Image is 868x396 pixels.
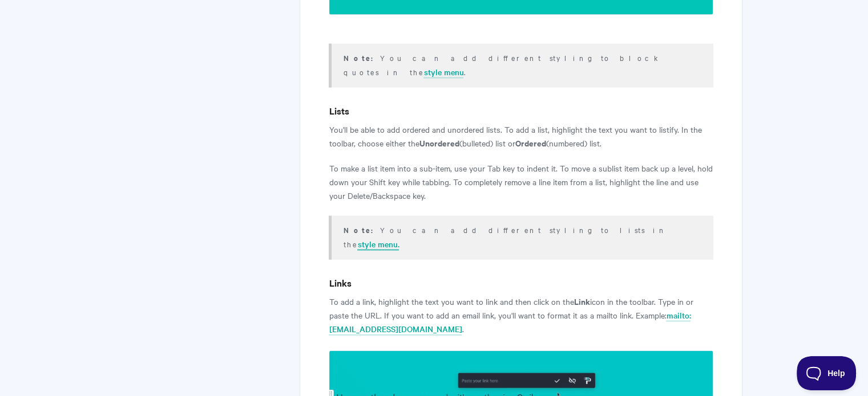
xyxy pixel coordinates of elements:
[343,51,699,79] p: You can add different styling to block quotes in the .
[574,295,590,307] strong: Link
[515,137,546,149] strong: Ordered
[329,295,713,336] p: To add a link, highlight the text you want to link and then click on the icon in the toolbar. Typ...
[329,104,713,118] h4: Lists
[329,123,713,150] p: You'll be able to add ordered and unordered lists. To add a list, highlight the text you want to ...
[423,66,463,79] a: style menu
[343,223,699,251] p: You can add different styling to lists in the
[343,224,380,235] b: Note:
[797,356,857,390] iframe: Toggle Customer Support
[357,238,399,251] a: style menu.
[343,52,380,63] b: Note:
[329,161,713,202] p: To make a list item into a sub-item, use your Tab key to indent it. To move a sublist item back u...
[419,137,459,149] strong: Unordered
[329,276,713,290] h4: Links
